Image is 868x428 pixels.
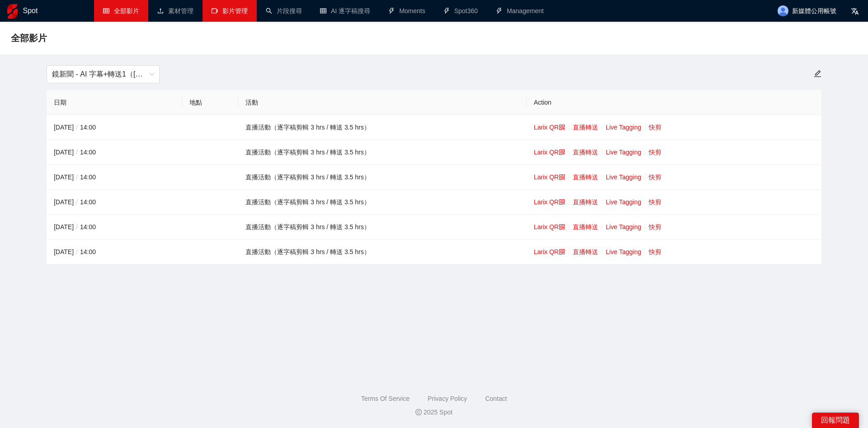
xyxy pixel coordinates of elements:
span: qrcode [559,199,565,205]
a: Larix QR [534,223,565,231]
a: 直播轉送 [573,198,598,206]
span: / [74,173,80,181]
span: 全部影片 [11,31,47,45]
th: Action [527,90,821,115]
a: 快剪 [649,248,661,255]
a: 快剪 [649,173,661,181]
a: search片段搜尋 [266,7,302,14]
a: Live Tagging [606,124,641,131]
span: table [103,8,109,14]
span: / [74,223,80,231]
td: [DATE] 14:00 [47,140,182,165]
a: Larix QR [534,149,565,156]
img: avatar [778,5,788,16]
a: 快剪 [649,223,661,231]
span: edit [814,70,821,77]
a: thunderboltManagement [496,7,544,14]
a: 快剪 [649,149,661,156]
a: Live Tagging [606,198,641,206]
span: qrcode [559,249,565,255]
a: tableAI 逐字稿搜尋 [320,7,370,14]
a: video-camera影片管理 [212,7,248,14]
td: 直播活動（逐字稿剪輯 3 hrs / 轉送 3.5 hrs） [238,140,526,165]
a: Live Tagging [606,149,641,156]
span: qrcode [559,224,565,230]
img: logo [7,4,18,19]
td: [DATE] 14:00 [47,115,182,140]
span: 全部影片 [114,7,139,14]
div: 2025 Spot [7,407,861,417]
a: upload素材管理 [157,7,193,14]
td: 直播活動（逐字稿剪輯 3 hrs / 轉送 3.5 hrs） [238,190,526,215]
td: [DATE] 14:00 [47,190,182,215]
td: 直播活動（逐字稿剪輯 3 hrs / 轉送 3.5 hrs） [238,215,526,240]
a: 直播轉送 [573,173,598,181]
a: Larix QR [534,248,565,255]
span: qrcode [559,124,565,130]
span: / [74,149,80,156]
a: Terms Of Service [361,395,410,402]
a: Live Tagging [606,223,641,231]
a: Live Tagging [606,248,641,255]
th: 日期 [47,90,182,115]
a: 直播轉送 [573,223,598,231]
td: [DATE] 14:00 [47,165,182,190]
span: copyright [415,409,422,415]
td: 直播活動（逐字稿剪輯 3 hrs / 轉送 3.5 hrs） [238,115,526,140]
a: thunderboltSpot360 [443,7,478,14]
a: Larix QR [534,198,565,206]
span: / [74,248,80,255]
div: 回報問題 [812,413,859,428]
td: [DATE] 14:00 [47,240,182,264]
span: qrcode [559,149,565,155]
a: Larix QR [534,173,565,181]
a: 直播轉送 [573,248,598,255]
th: 活動 [238,90,526,115]
span: / [74,124,80,131]
a: 直播轉送 [573,149,598,156]
span: / [74,198,80,206]
th: 地點 [182,90,238,115]
a: 快剪 [649,124,661,131]
span: 鏡新聞 - AI 字幕+轉送1（2025-2027） [52,66,154,83]
a: thunderboltMoments [388,7,425,14]
a: 快剪 [649,198,661,206]
td: 直播活動（逐字稿剪輯 3 hrs / 轉送 3.5 hrs） [238,165,526,190]
a: Contact [485,395,507,402]
a: Privacy Policy [428,395,467,402]
a: 直播轉送 [573,124,598,131]
a: Live Tagging [606,173,641,181]
td: [DATE] 14:00 [47,215,182,240]
td: 直播活動（逐字稿剪輯 3 hrs / 轉送 3.5 hrs） [238,240,526,264]
span: qrcode [559,174,565,180]
a: Larix QR [534,124,565,131]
